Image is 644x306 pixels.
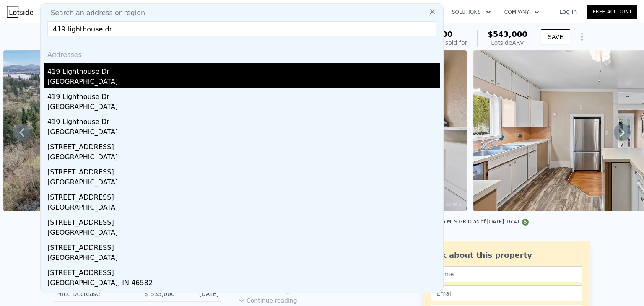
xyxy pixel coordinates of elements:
button: SAVE [541,29,570,44]
button: Show Options [574,29,590,45]
div: Lotside ARV [488,39,527,47]
div: [GEOGRAPHIC_DATA] [47,202,440,214]
button: Solutions [445,5,498,20]
div: [GEOGRAPHIC_DATA] [47,228,440,239]
div: Price Decrease [56,290,131,298]
div: [STREET_ADDRESS] [47,239,440,253]
a: Log In [549,8,587,16]
input: Email [431,285,582,301]
span: $543,000 [488,30,527,39]
div: 419 Lighthouse Dr [47,88,440,102]
div: [STREET_ADDRESS] [47,214,440,228]
div: [GEOGRAPHIC_DATA] [47,177,440,189]
div: [STREET_ADDRESS] [47,265,440,278]
div: [GEOGRAPHIC_DATA] [47,127,440,139]
div: 419 Lighthouse Dr [47,63,440,77]
div: Addresses [44,43,440,63]
span: $ 535,000 [145,290,175,297]
button: Company [498,5,546,20]
img: NWMLS Logo [522,219,529,226]
span: Search an address or region [44,8,145,18]
div: 419 Lighthouse Dr [47,114,440,127]
a: Free Account [587,5,637,19]
div: [STREET_ADDRESS] [47,189,440,202]
div: [GEOGRAPHIC_DATA], IN 46582 [47,278,440,290]
div: Ask about this property [431,249,582,261]
div: [DATE] [182,290,219,298]
div: [STREET_ADDRESS] [47,290,440,303]
img: Sale: 149463984 Parcel: 102229609 [3,50,219,211]
input: Name [431,266,582,282]
button: Continue reading [238,296,297,305]
div: [GEOGRAPHIC_DATA] [47,253,440,265]
div: [GEOGRAPHIC_DATA] [47,102,440,114]
input: Enter an address, city, region, neighborhood or zip code [47,21,436,36]
div: [STREET_ADDRESS] [47,139,440,152]
div: [STREET_ADDRESS] [47,164,440,177]
div: [GEOGRAPHIC_DATA] [47,77,440,88]
img: Lotside [7,6,33,18]
div: [GEOGRAPHIC_DATA] [47,152,440,164]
